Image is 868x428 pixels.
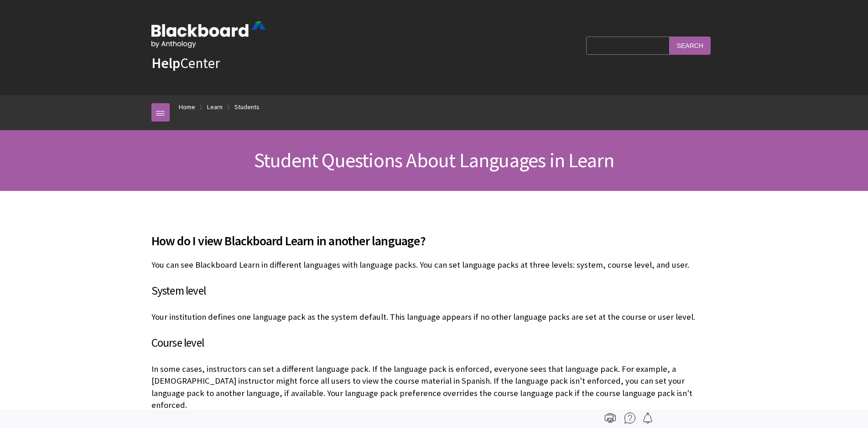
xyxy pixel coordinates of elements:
[151,259,717,271] p: You can see Blackboard Learn in different languages with language packs. You can set language pac...
[642,412,653,423] img: Follow this page
[605,412,616,423] img: Print
[151,231,717,250] span: How do I view Blackboard Learn in another language?
[151,363,717,411] p: In some cases, instructors can set a different language pack. If the language pack is enforced, e...
[207,101,223,113] a: Learn
[151,54,220,72] a: HelpCenter
[234,101,260,113] a: Students
[151,334,717,352] h3: Course level
[151,54,180,72] strong: Help
[670,37,711,54] input: Search
[179,101,195,113] a: Home
[254,148,614,173] span: Student Questions About Languages in Learn
[624,412,635,423] img: More help
[151,21,265,48] img: Blackboard by Anthology
[151,311,717,323] p: Your institution defines one language pack as the system default. This language appears if no oth...
[151,282,717,300] h3: System level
